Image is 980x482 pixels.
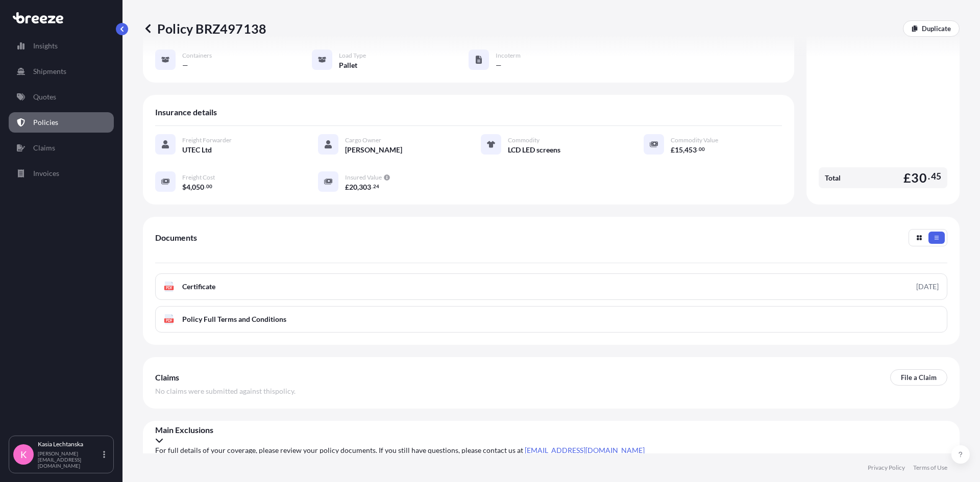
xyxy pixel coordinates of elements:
p: Kasia Lechtanska [38,440,101,448]
p: Quotes [33,92,56,102]
a: Privacy Policy [868,464,905,472]
a: PDFPolicy Full Terms and Conditions [155,306,947,333]
span: $ [182,184,186,191]
p: File a Claim [901,372,937,383]
p: Shipments [33,66,66,77]
p: Policy BRZ497138 [143,20,266,37]
a: Quotes [9,87,114,107]
span: , [357,184,359,191]
a: Claims [9,138,114,158]
span: Commodity Value [671,136,718,144]
a: Invoices [9,163,114,184]
a: Shipments [9,61,114,82]
p: Insights [33,41,58,51]
span: , [683,146,684,154]
text: PDF [166,319,173,322]
span: . [928,173,930,180]
span: 00 [699,147,705,151]
p: Duplicate [922,23,951,34]
span: 00 [206,185,212,188]
span: Claims [155,372,179,383]
span: Main Exclusions [155,425,947,435]
span: 20 [349,184,357,191]
p: Policies [33,117,58,128]
span: Certificate [182,282,215,292]
span: — [182,60,188,70]
span: Freight Cost [182,173,215,182]
span: Cargo Owner [345,136,381,144]
span: 303 [359,184,371,191]
span: Insurance details [155,107,217,117]
span: . [205,185,206,188]
text: PDF [166,286,173,290]
span: LCD LED screens [508,145,560,155]
span: £ [345,184,349,191]
span: 30 [911,171,926,184]
div: [DATE] [916,282,939,292]
p: Claims [33,143,55,153]
span: . [697,147,698,151]
p: Invoices [33,168,59,179]
a: File a Claim [890,369,947,386]
a: Terms of Use [913,464,947,472]
span: , [190,184,192,191]
span: Total [825,173,841,183]
span: UTEC Ltd [182,145,212,155]
span: £ [671,146,675,154]
a: PDFCertificate[DATE] [155,273,947,300]
span: £ [903,171,911,184]
p: [PERSON_NAME][EMAIL_ADDRESS][DOMAIN_NAME] [38,450,101,469]
a: Insights [9,36,114,56]
span: [PERSON_NAME] [345,145,402,155]
span: Documents [155,233,197,243]
span: 050 [192,184,204,191]
a: Duplicate [903,20,960,37]
span: Freight Forwarder [182,136,232,144]
span: Pallet [339,60,357,70]
span: Commodity [508,136,540,144]
div: Main Exclusions [155,425,947,445]
span: 24 [373,185,379,188]
span: K [20,449,27,460]
span: . [372,185,373,188]
span: 15 [675,146,683,154]
span: No claims were submitted against this policy . [155,386,296,396]
span: For full details of your coverage, please review your policy documents. If you still have questio... [155,445,947,455]
span: 45 [931,173,941,180]
span: Insured Value [345,173,382,182]
span: 453 [684,146,697,154]
span: Policy Full Terms and Conditions [182,314,286,324]
a: Policies [9,112,114,133]
a: [EMAIL_ADDRESS][DOMAIN_NAME] [525,446,645,454]
span: 4 [186,184,190,191]
span: — [496,60,502,70]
